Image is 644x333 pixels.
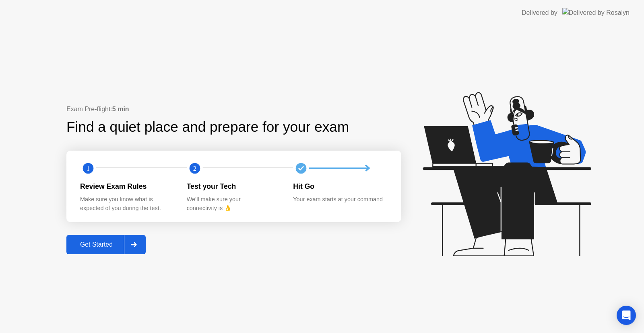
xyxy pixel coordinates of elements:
[66,104,401,114] div: Exam Pre-flight:
[617,306,636,325] div: Open Intercom Messenger
[562,8,630,17] img: Delivered by Rosalyn
[87,164,90,172] text: 1
[66,116,350,138] div: Find a quiet place and prepare for your exam
[69,241,124,248] div: Get Started
[193,164,196,172] text: 2
[80,181,174,192] div: Review Exam Rules
[187,181,281,192] div: Test your Tech
[187,195,281,212] div: We’ll make sure your connectivity is 👌
[66,235,146,254] button: Get Started
[80,195,174,212] div: Make sure you know what is expected of you during the test.
[293,195,387,204] div: Your exam starts at your command
[522,8,557,18] div: Delivered by
[112,106,129,112] b: 5 min
[293,181,387,192] div: Hit Go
